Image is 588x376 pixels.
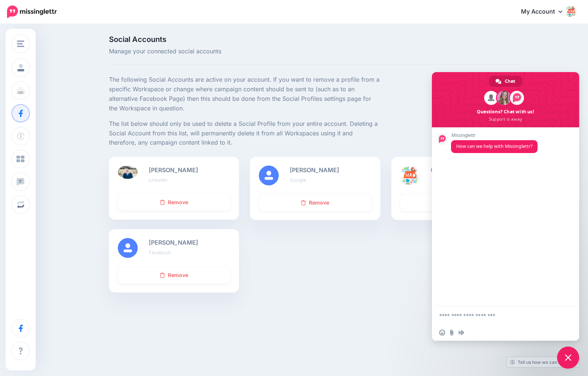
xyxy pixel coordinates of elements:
b: [PERSON_NAME] [149,166,198,174]
img: ZQwNAc0E-9943.jpg [400,166,420,185]
b: [PERSON_NAME] [149,239,198,246]
a: Remove [400,194,513,211]
small: Twitter [431,177,446,183]
span: Insert an emoji [439,330,445,336]
a: My Account [514,3,577,21]
a: Close chat [557,347,579,369]
small: Facebook [149,250,171,255]
p: The list below should only be used to delete a Social Profile from your entire account. Deleting ... [109,119,380,148]
span: How can we help with Missinglettr? [456,143,532,149]
img: user_default_image.png [118,238,138,258]
img: 0-9946.png [118,166,138,179]
img: user_default_image.png [259,166,279,185]
small: Google [290,177,306,183]
textarea: Compose your message... [439,306,557,324]
a: Chat [489,76,522,87]
b: [PERSON_NAME] [290,166,339,174]
a: Remove [118,267,230,284]
span: Social Accounts [109,36,380,43]
a: Tell us how we can improve [507,357,579,367]
span: Manage your connected social accounts [109,47,380,56]
a: Remove [259,194,371,211]
small: LinkedIn [149,177,168,183]
b: @Mum_TheMadHouse [431,166,496,174]
span: Missinglettr [451,133,538,138]
span: Send a file [449,330,455,336]
img: menu.png [17,40,24,47]
span: Chat [505,76,515,87]
img: Missinglettr [7,6,57,18]
p: The following Social Accounts are active on your account. If you want to remove a profile from a ... [109,75,380,113]
a: Remove [118,194,230,211]
span: Audio message [458,330,464,336]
